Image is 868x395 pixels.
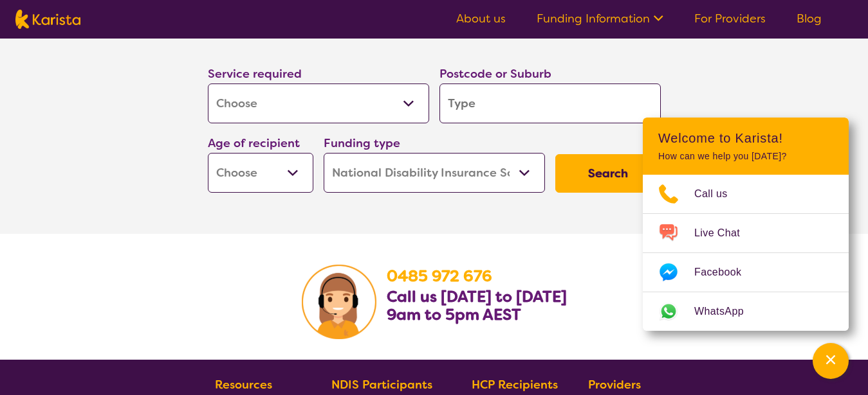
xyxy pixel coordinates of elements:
button: Search [555,154,661,193]
span: Facebook [694,263,757,282]
span: WhatsApp [694,302,759,321]
ul: Choose channel [643,175,849,331]
a: For Providers [694,11,766,26]
b: Providers [588,377,641,392]
b: Resources [215,377,272,392]
span: Call us [694,184,743,204]
a: 0485 972 676 [387,266,492,286]
b: HCP Recipients [472,377,558,392]
img: Karista Client Service [302,265,376,339]
span: Live Chat [694,224,755,243]
p: How can we help you [DATE]? [658,151,833,162]
input: Type [439,83,661,123]
button: Channel Menu [813,343,849,379]
b: NDIS Participants [331,377,432,392]
div: Channel Menu [643,118,849,331]
b: 9am to 5pm AEST [387,304,521,325]
h2: Welcome to Karista! [658,130,833,146]
b: Call us [DATE] to [DATE] [387,286,567,307]
label: Service required [208,66,302,82]
label: Funding type [324,136,400,151]
label: Postcode or Suburb [439,66,551,82]
a: Web link opens in a new tab. [643,292,849,331]
label: Age of recipient [208,136,300,151]
a: Funding Information [537,11,663,26]
img: Karista logo [15,10,80,29]
a: About us [456,11,506,26]
a: Blog [797,11,822,26]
